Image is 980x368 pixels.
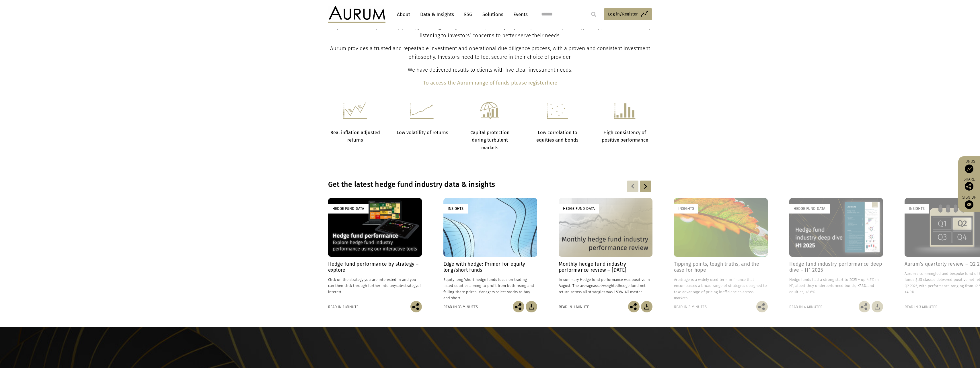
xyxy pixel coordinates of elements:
div: Read in 3 minutes [905,304,937,310]
p: Hedge funds had a strong start to 2025 – up 4.5% in H1, albeit they underperformed bonds, +7.3% a... [789,277,883,295]
h4: Hedge fund performance by strategy – explore [328,261,422,273]
a: Hedge Fund Data Monthly hedge fund industry performance review – [DATE] In summary Hedge fund per... [559,198,652,301]
div: Read in 33 minutes [443,304,478,310]
strong: High consistency of positive performance [602,130,648,143]
strong: Low correlation to equities and bonds [536,130,578,143]
p: Click on the strategy you are interested in and you can then click through further into any of in... [328,277,422,295]
a: Solutions [480,9,506,20]
a: here [547,80,557,86]
p: Equity long/short hedge funds focus on trading listed equities aiming to profit from both rising ... [443,277,537,301]
h4: Edge with hedge: Primer for equity long/short funds [443,261,537,273]
div: Share [961,177,977,191]
h4: Tipping points, tough truths, and the case for hope [674,261,768,273]
div: Read in 1 minute [328,304,359,310]
div: Insights [443,204,468,213]
b: To access the Aurum range of funds please register [423,80,547,86]
div: Insights [674,204,698,213]
strong: Real inflation adjusted returns [330,130,380,143]
img: Access Funds [965,165,973,173]
div: Hedge Fund Data [328,204,369,213]
div: Hedge Fund Data [789,204,830,213]
strong: Capital protection during turbulent markets [470,130,510,150]
img: Share this post [513,301,524,312]
img: Download Article [526,301,537,312]
strong: Low volatility of returns [397,130,448,135]
span: asset-weighted [593,283,619,288]
div: Read in 4 minutes [789,304,822,310]
p: In summary Hedge fund performance was positive in August. The average hedge fund net return acros... [559,277,652,295]
a: Sign up [961,195,977,209]
img: Share this post [410,301,422,312]
a: Events [511,9,528,20]
img: Sign up to our newsletter [965,200,973,209]
h4: Hedge fund industry performance deep dive – H1 2025 [789,261,883,273]
img: Share this post [628,301,640,312]
img: Download Article [872,301,883,312]
span: Log in/Register [608,11,638,17]
span: We have delivered results to clients with five clear investment needs. [408,67,572,73]
h3: Get the latest hedge fund industry data & insights [328,180,578,189]
h4: Monthly hedge fund industry performance review – [DATE] [559,261,652,273]
span: sub-strategy [396,283,417,288]
p: Arbitrage is a widely used term in finance that encompasses a broad range of strategies designed ... [674,277,768,301]
div: Read in 1 minute [559,304,589,310]
a: Funds [961,159,977,173]
img: Aurum [328,6,385,23]
a: ESG [461,9,475,20]
div: Hedge Fund Data [559,204,599,213]
a: Log in/Register [604,8,652,20]
input: Submit [588,9,599,20]
img: Share this post [756,301,768,312]
img: Download Article [641,301,652,312]
div: Read in 3 minutes [674,304,707,310]
img: Share this post [965,182,973,191]
a: Data & Insights [417,9,457,20]
span: Aurum provides a trusted and repeatable investment and operational due diligence process, with a ... [330,45,650,60]
img: Share this post [859,301,870,312]
a: Hedge Fund Data Hedge fund performance by strategy – explore Click on the strategy you are intere... [328,198,422,301]
a: About [394,9,413,20]
div: Insights [905,204,929,213]
a: Insights Edge with hedge: Primer for equity long/short funds Equity long/short hedge funds focus ... [443,198,537,301]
